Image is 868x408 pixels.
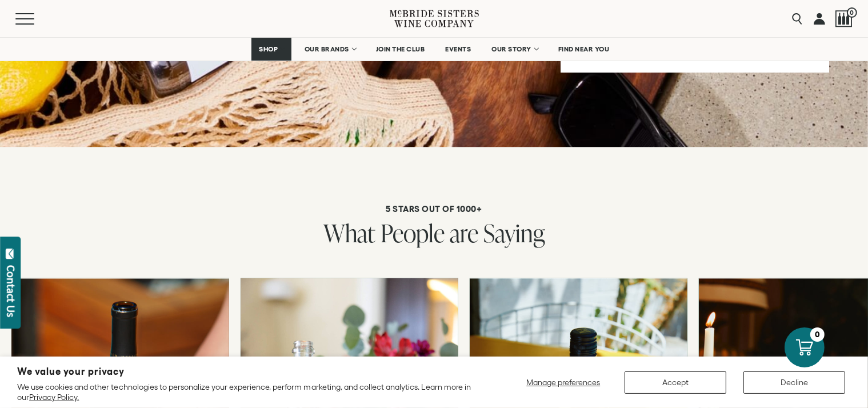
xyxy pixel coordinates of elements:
[484,38,545,61] a: OUR STORY
[17,367,478,377] h2: We value your privacy
[625,371,726,394] button: Accept
[450,216,478,250] span: are
[438,38,478,61] a: EVENTS
[558,45,610,53] span: FIND NEAR YOU
[526,378,600,387] span: Manage preferences
[743,371,845,394] button: Decline
[551,38,617,61] a: FIND NEAR YOU
[17,382,478,402] p: We use cookies and other technologies to personalize your experience, perform marketing, and coll...
[483,216,545,250] span: Saying
[369,38,433,61] a: JOIN THE CLUB
[29,393,79,402] a: Privacy Policy.
[847,7,857,18] span: 0
[259,45,278,53] span: SHOP
[376,45,425,53] span: JOIN THE CLUB
[381,216,445,250] span: People
[297,38,363,61] a: OUR BRANDS
[305,45,349,53] span: OUR BRANDS
[491,45,531,53] span: OUR STORY
[15,13,57,25] button: Mobile Menu Trigger
[5,265,17,317] div: Contact Us
[519,371,607,394] button: Manage preferences
[323,216,375,250] span: What
[445,45,471,53] span: EVENTS
[810,327,825,342] div: 0
[251,38,291,61] a: SHOP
